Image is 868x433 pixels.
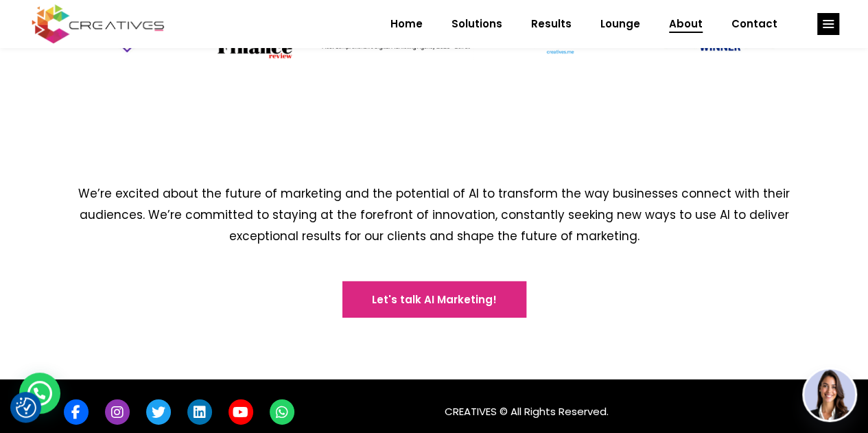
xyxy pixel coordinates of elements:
[64,399,89,425] a: link
[342,281,526,318] a: Let's talk AI Marketing!
[187,399,212,425] a: link
[228,399,253,425] a: link
[531,6,572,42] span: Results
[669,6,703,42] span: About
[600,6,640,42] span: Lounge
[817,13,839,35] a: link
[445,393,812,420] p: CREATIVES © All Rights Reserved.
[376,6,437,42] a: Home
[717,6,792,42] a: Contact
[517,6,586,42] a: Results
[586,6,655,42] a: Lounge
[372,292,497,307] span: Let's talk AI Marketing!
[451,6,502,42] span: Solutions
[29,3,167,45] img: Creatives
[57,183,812,247] h6: We’re excited about the future of marketing and the potential of AI to transform the way business...
[731,6,777,42] span: Contact
[390,6,423,42] span: Home
[804,369,855,420] img: agent
[270,399,294,425] a: link
[655,6,717,42] a: About
[16,397,36,418] button: Consent Preferences
[105,399,130,425] a: link
[146,399,171,425] a: link
[16,397,36,418] img: Revisit consent button
[437,6,517,42] a: Solutions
